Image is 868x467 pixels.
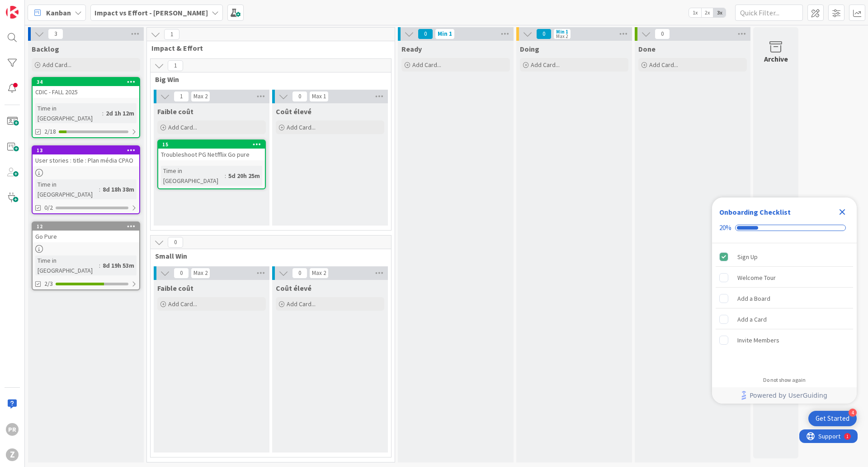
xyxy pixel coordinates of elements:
[719,224,849,232] div: Checklist progress: 20%
[808,411,857,426] div: Open Get Started checklist, remaining modules: 4
[764,53,788,64] div: Archive
[157,140,266,189] a: 15Troubleshoot PG Netfflix Go pureTime in [GEOGRAPHIC_DATA]:5d 20h 25m
[168,123,197,131] span: Add Card...
[716,268,853,288] div: Welcome Tour is incomplete.
[47,4,49,11] div: 1
[649,61,678,69] span: Add Card...
[750,390,827,401] span: Powered by UserGuiding
[35,103,102,123] div: Time in [GEOGRAPHIC_DATA]
[849,409,857,417] div: 4
[737,314,767,325] div: Add a Card
[737,272,776,283] div: Welcome Tour
[412,61,441,69] span: Add Card...
[6,448,19,461] div: Z
[33,146,139,166] div: 13User stories : title : Plan média CPAO
[99,184,100,194] span: :
[418,29,433,39] span: 0
[312,271,326,275] div: Max 2
[193,94,208,99] div: Max 2
[737,293,770,304] div: Add a Board
[226,171,262,181] div: 5d 20h 25m
[716,330,853,350] div: Invite Members is incomplete.
[94,8,208,17] b: Impact vs Effort - [PERSON_NAME]
[835,205,849,219] div: Close Checklist
[99,260,100,270] span: :
[46,7,71,18] span: Kanban
[719,207,791,217] div: Onboarding Checklist
[655,29,670,39] span: 0
[35,255,99,275] div: Time in [GEOGRAPHIC_DATA]
[287,123,316,131] span: Add Card...
[33,86,139,98] div: CDIC - FALL 2025
[33,78,139,98] div: 34CDIC - FALL 2025
[520,44,539,53] span: Doing
[716,309,853,329] div: Add a Card is incomplete.
[174,268,189,279] span: 0
[312,94,326,99] div: Max 1
[735,5,803,21] input: Quick Filter...
[44,127,56,136] span: 2/18
[193,271,208,275] div: Max 2
[287,300,316,308] span: Add Card...
[104,108,137,118] div: 2d 1h 12m
[33,222,139,242] div: 12Go Pure
[712,197,857,404] div: Checklist Container
[719,224,731,232] div: 20%
[276,284,311,293] span: Coût élevé
[158,140,265,149] div: 15
[689,8,701,17] span: 1x
[556,34,568,39] div: Max 2
[292,91,307,102] span: 0
[37,223,139,230] div: 12
[155,251,380,260] span: Small Win
[6,6,19,19] img: Visit kanbanzone.com
[174,91,189,102] span: 1
[155,75,380,84] span: Big Win
[531,61,560,69] span: Add Card...
[401,44,422,53] span: Ready
[32,44,59,53] span: Backlog
[816,414,849,423] div: Get Started
[276,107,311,116] span: Coût élevé
[168,237,183,248] span: 0
[737,251,758,262] div: Sign Up
[168,300,197,308] span: Add Card...
[737,335,779,346] div: Invite Members
[19,1,41,12] span: Support
[102,108,104,118] span: :
[536,29,552,39] span: 0
[33,222,139,231] div: 12
[32,77,140,138] a: 34CDIC - FALL 2025Time in [GEOGRAPHIC_DATA]:2d 1h 12m2/18
[638,44,656,53] span: Done
[716,289,853,308] div: Add a Board is incomplete.
[713,8,726,17] span: 3x
[161,166,225,186] div: Time in [GEOGRAPHIC_DATA]
[763,376,806,384] div: Do not show again
[716,247,853,267] div: Sign Up is complete.
[151,43,383,53] span: Impact & Effort
[33,231,139,242] div: Go Pure
[44,279,53,289] span: 2/3
[701,8,713,17] span: 2x
[33,146,139,154] div: 13
[225,171,226,181] span: :
[6,423,19,436] div: PR
[164,29,179,40] span: 1
[37,147,139,154] div: 13
[100,260,137,270] div: 8d 19h 53m
[157,284,193,293] span: Faible coût
[42,61,71,69] span: Add Card...
[556,29,568,34] div: Min 1
[33,154,139,166] div: User stories : title : Plan média CPAO
[717,387,852,404] a: Powered by UserGuiding
[100,184,137,194] div: 8d 18h 38m
[157,107,193,116] span: Faible coût
[44,203,53,212] span: 0/2
[35,179,99,199] div: Time in [GEOGRAPHIC_DATA]
[162,141,265,148] div: 15
[158,140,265,160] div: 15Troubleshoot PG Netfflix Go pure
[37,79,139,85] div: 34
[32,221,140,290] a: 12Go PureTime in [GEOGRAPHIC_DATA]:8d 19h 53m2/3
[168,60,183,71] span: 1
[32,145,140,214] a: 13User stories : title : Plan média CPAOTime in [GEOGRAPHIC_DATA]:8d 18h 38m0/2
